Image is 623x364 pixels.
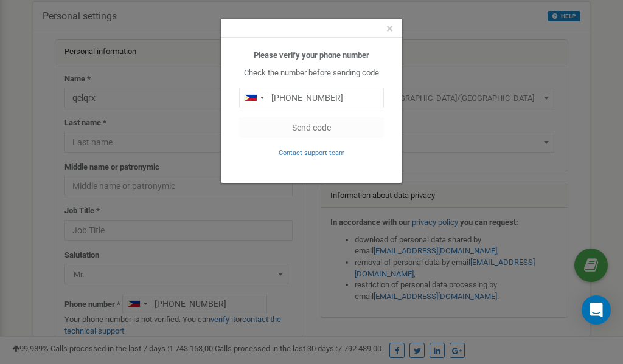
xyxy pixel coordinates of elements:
[240,88,268,108] div: Telephone country code
[254,50,369,60] b: Please verify your phone number
[279,149,345,157] small: Contact support team
[386,22,393,35] button: Close
[239,88,384,108] input: 0905 123 4567
[239,117,384,138] button: Send code
[279,148,345,157] a: Contact support team
[239,67,384,79] p: Check the number before sending code
[386,21,393,36] span: ×
[582,295,611,325] div: Open Intercom Messenger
